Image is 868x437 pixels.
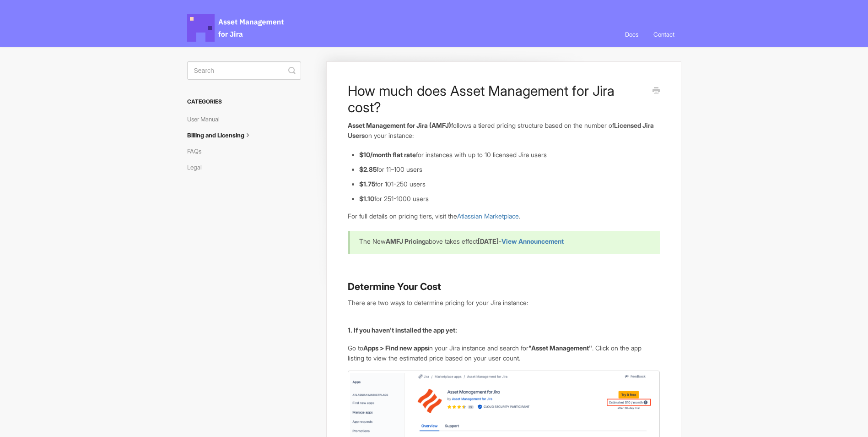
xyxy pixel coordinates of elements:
[187,128,259,142] a: Billing and Licensing
[348,326,457,334] strong: 1. If you haven't installed the app yet:
[528,344,592,352] strong: "Asset Management"
[348,121,451,129] strong: Asset Management for Jira (AMFJ)
[359,179,659,189] li: for 101-250 users
[348,298,659,308] p: There are two ways to determine pricing for your Jira instance:
[359,236,648,246] p: The New above takes effect -
[359,150,659,160] li: for instances with up to 10 licensed Jira users
[478,237,499,245] b: [DATE]
[187,144,208,158] a: FAQs
[187,93,301,110] h3: Categories
[647,22,681,47] a: Contact
[501,237,564,245] a: View Announcement
[348,211,659,221] p: For full details on pricing tiers, visit the .
[348,120,659,140] p: follows a tiered pricing structure based on the number of on your instance:
[359,180,375,188] strong: $1.75
[187,14,285,42] span: Asset Management for Jira Docs
[359,165,377,173] strong: $2.85
[187,61,301,80] input: Search
[348,121,654,139] b: Licensed Jira Users
[386,237,426,245] b: AMFJ Pricing
[348,343,659,363] p: Go to in your Jira instance and search for . Click on the app listing to view the estimated price...
[359,151,416,158] strong: $10/month flat rate
[348,280,659,293] h3: Determine Your Cost
[618,22,645,47] a: Docs
[457,212,519,220] a: Atlassian Marketplace
[363,344,428,352] strong: Apps > Find new apps
[359,164,659,175] li: for 11–100 users
[187,160,209,175] a: Legal
[348,82,646,115] h1: How much does Asset Management for Jira cost?
[652,86,660,96] a: Print this Article
[359,194,659,204] li: for 251-1000 users
[187,112,226,126] a: User Manual
[359,195,374,202] b: $1.10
